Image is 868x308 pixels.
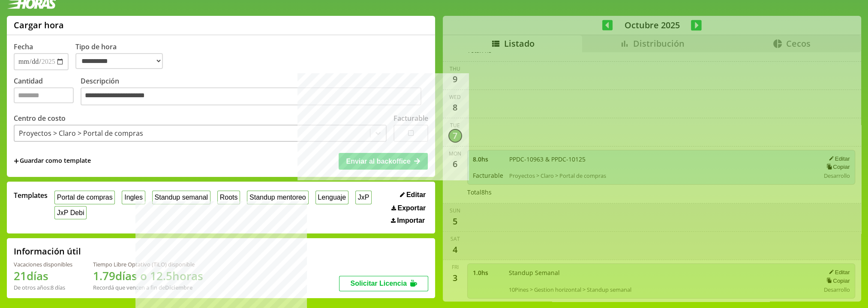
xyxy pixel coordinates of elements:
button: Portal de compras [54,191,115,204]
button: JxP [355,191,372,204]
span: Templates [14,191,48,200]
div: Vacaciones disponibles [14,260,72,268]
div: Tiempo Libre Optativo (TiLO) disponible [93,260,203,268]
div: Recordá que vencen a fin de [93,284,203,291]
b: Diciembre [165,284,192,291]
button: JxP Debi [54,206,87,219]
span: Solicitar Licencia [350,280,407,287]
button: Editar [397,191,428,199]
textarea: Descripción [81,87,421,105]
button: Standup semanal [152,191,210,204]
label: Descripción [81,76,428,108]
label: Cantidad [14,76,81,108]
div: Proyectos > Claro > Portal de compras [19,129,143,138]
button: Standup mentoreo [247,191,308,204]
select: Tipo de hora [75,53,163,69]
button: Ingles [122,191,145,204]
span: Editar [406,191,426,199]
label: Tipo de hora [75,42,170,70]
button: Enviar al backoffice [339,153,428,169]
h1: 1.79 días o 12.5 horas [93,268,203,284]
span: + [14,156,19,166]
button: Roots [217,191,240,204]
div: De otros años: 8 días [14,284,72,291]
span: Exportar [397,204,426,212]
h1: Cargar hora [14,19,64,31]
label: Centro de costo [14,114,66,123]
label: Facturable [393,114,428,123]
h1: 21 días [14,268,72,284]
h2: Información útil [14,245,81,257]
span: Enviar al backoffice [346,158,410,165]
button: Exportar [389,204,428,212]
label: Fecha [14,42,33,51]
span: Importar [397,217,425,224]
input: Cantidad [14,87,74,103]
button: Solicitar Licencia [339,276,428,291]
span: +Guardar como template [14,156,91,166]
button: Lenguaje [315,191,348,204]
